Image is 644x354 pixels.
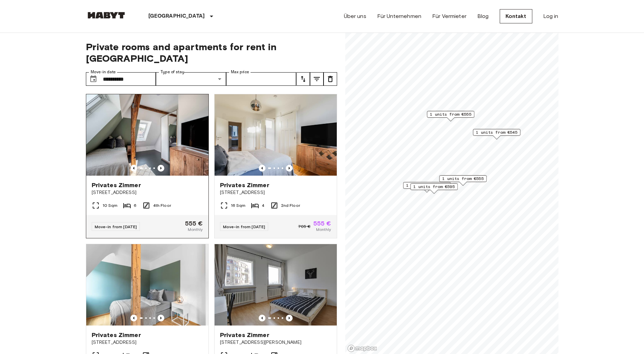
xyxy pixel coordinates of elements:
img: Habyt [86,12,127,19]
span: 6 [134,202,136,209]
img: Marketing picture of unit DE-09-016-001-06HF [86,94,208,176]
span: Privates Zimmer [220,331,269,339]
span: 1 units from €595 [413,184,455,190]
span: 1 units from €545 [476,129,517,135]
label: Type of stay [161,69,184,75]
div: Map marker [403,182,450,193]
button: Previous image [158,315,164,321]
span: Private rooms and apartments for rent in [GEOGRAPHIC_DATA] [86,41,337,64]
span: [STREET_ADDRESS][PERSON_NAME] [220,339,331,346]
button: Previous image [286,165,293,172]
span: 555 € [185,220,203,227]
a: Marketing picture of unit DE-09-016-001-06HFPrevious imagePrevious imagePrivates Zimmer[STREET_AD... [86,94,209,238]
span: Privates Zimmer [92,331,141,339]
span: Move-in from [DATE] [95,224,137,229]
button: Previous image [130,315,137,321]
span: Privates Zimmer [220,181,269,189]
img: Marketing picture of unit DE-09-005-03M [215,244,337,326]
button: Choose date, selected date is 1 Jan 2026 [87,72,100,86]
a: Mapbox logo [347,345,377,352]
span: Monthly [316,227,331,233]
button: Previous image [286,315,293,321]
label: Max price [231,69,249,75]
a: Für Vermieter [432,12,466,20]
span: 2nd Floor [281,202,300,209]
span: 1 units from €665 [406,182,447,189]
button: Previous image [130,165,137,172]
div: Map marker [473,129,520,139]
span: Privates Zimmer [92,181,141,189]
div: Map marker [439,175,486,186]
div: Map marker [410,183,458,194]
label: Move-in date [91,69,116,75]
span: 555 € [313,220,331,227]
span: Move-in from [DATE] [223,224,265,229]
img: Marketing picture of unit DE-09-007-001-03HF [215,94,337,176]
a: Über uns [344,12,366,20]
span: 4 [262,202,264,209]
span: 1 units from €555 [430,111,471,117]
span: [STREET_ADDRESS] [92,189,203,196]
span: [STREET_ADDRESS] [220,189,331,196]
span: 10 Sqm [103,202,118,209]
a: Für Unternehmen [377,12,421,20]
button: tune [310,72,324,86]
span: 705 € [298,223,311,230]
a: Marketing picture of unit DE-09-007-001-03HFPrevious imagePrevious imagePrivates Zimmer[STREET_AD... [214,94,337,238]
button: tune [296,72,310,86]
span: [STREET_ADDRESS] [92,339,203,346]
a: Blog [477,12,489,20]
span: Monthly [188,227,203,233]
span: 1 units from €555 [442,176,483,182]
button: Previous image [158,165,164,172]
button: Previous image [259,165,265,172]
span: 16 Sqm [231,202,246,209]
a: Kontakt [500,9,532,23]
img: Marketing picture of unit DE-09-013-001-05HF [86,244,208,326]
a: Log in [543,12,558,20]
div: Map marker [427,111,474,121]
p: [GEOGRAPHIC_DATA] [148,12,205,20]
button: tune [324,72,337,86]
span: 4th Floor [153,202,171,209]
button: Previous image [259,315,265,321]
